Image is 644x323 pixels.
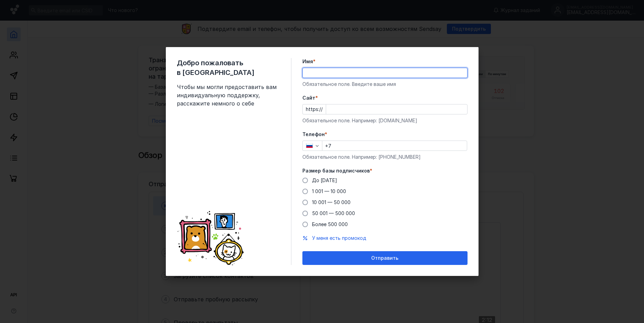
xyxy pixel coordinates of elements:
span: Cайт [302,94,315,101]
span: До [DATE] [312,177,337,183]
span: Размер базы подписчиков [302,167,370,174]
span: 10 001 — 50 000 [312,199,351,205]
span: Отправить [371,255,398,261]
div: Обязательное поле. Например: [PHONE_NUMBER] [302,154,468,160]
span: Более 500 000 [312,221,348,227]
button: У меня есть промокод [312,235,366,242]
button: Отправить [302,251,468,265]
span: Телефон [302,131,325,138]
span: 50 001 — 500 000 [312,210,355,216]
span: Имя [302,58,313,65]
span: У меня есть промокод [312,235,366,241]
span: Чтобы мы могли предоставить вам индивидуальную поддержку, расскажите немного о себе [177,83,280,108]
div: Обязательное поле. Введите ваше имя [302,81,468,88]
div: Обязательное поле. Например: [DOMAIN_NAME] [302,117,468,124]
span: Добро пожаловать в [GEOGRAPHIC_DATA] [177,58,280,77]
span: 1 001 — 10 000 [312,188,346,194]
